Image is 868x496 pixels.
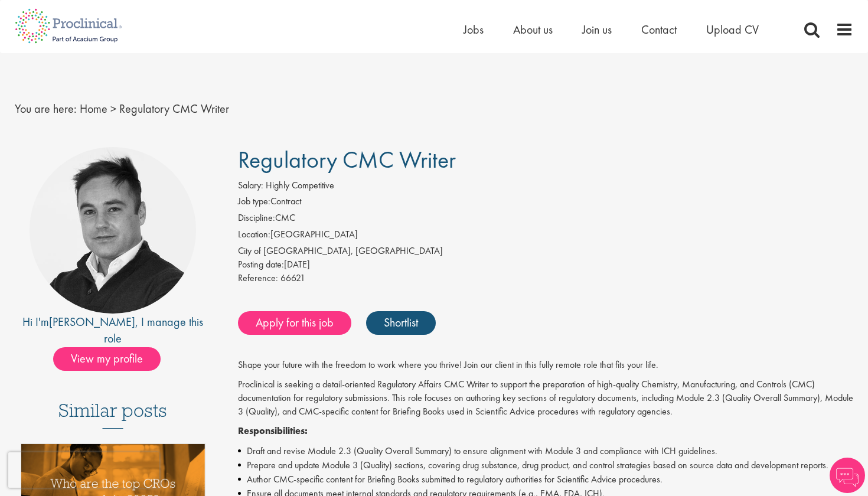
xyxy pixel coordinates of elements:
[238,444,854,458] li: Draft and revise Module 2.3 (Quality Overall Summary) to ensure alignment with Module 3 and compl...
[15,314,211,347] div: Hi I'm , I manage this role
[238,228,854,244] li: [GEOGRAPHIC_DATA]
[266,179,334,191] span: Highly Competitive
[238,378,854,419] p: Proclinical is seeking a detail-oriented Regulatory Affairs CMC Writer to support the preparation...
[280,272,305,284] span: 66621
[582,22,612,37] a: Join us
[238,472,854,487] li: Author CMC-specific content for Briefing Books submitted to regulatory authorities for Scientific...
[119,101,229,116] span: Regulatory CMC Writer
[8,452,159,488] iframe: reCAPTCHA
[464,22,484,37] a: Jobs
[238,244,854,258] div: City of [GEOGRAPHIC_DATA], [GEOGRAPHIC_DATA]
[238,272,278,285] label: Reference:
[238,358,854,372] p: Shape your future with the freedom to work where you thrive! Join our client in this fully remote...
[238,258,854,272] div: [DATE]
[15,101,77,116] span: You are here:
[238,179,263,192] label: Salary:
[238,228,270,242] label: Location:
[53,350,172,365] a: View my profile
[80,101,107,116] a: breadcrumb link
[366,311,436,335] a: Shortlist
[58,400,167,429] h3: Similar posts
[238,145,456,175] span: Regulatory CMC Writer
[49,314,135,329] a: [PERSON_NAME]
[830,458,865,493] img: Chatbot
[30,147,196,314] img: imeage of recruiter Peter Duvall
[238,425,308,437] strong: Responsibilities:
[238,211,854,228] li: CMC
[238,311,351,335] a: Apply for this job
[706,22,759,37] a: Upload CV
[238,195,270,208] label: Job type:
[238,458,854,472] li: Prepare and update Module 3 (Quality) sections, covering drug substance, drug product, and contro...
[513,22,553,37] a: About us
[238,211,275,225] label: Discipline:
[238,258,284,270] span: Posting date:
[641,22,677,37] a: Contact
[238,195,854,211] li: Contract
[110,101,116,116] span: >
[53,347,161,371] span: View my profile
